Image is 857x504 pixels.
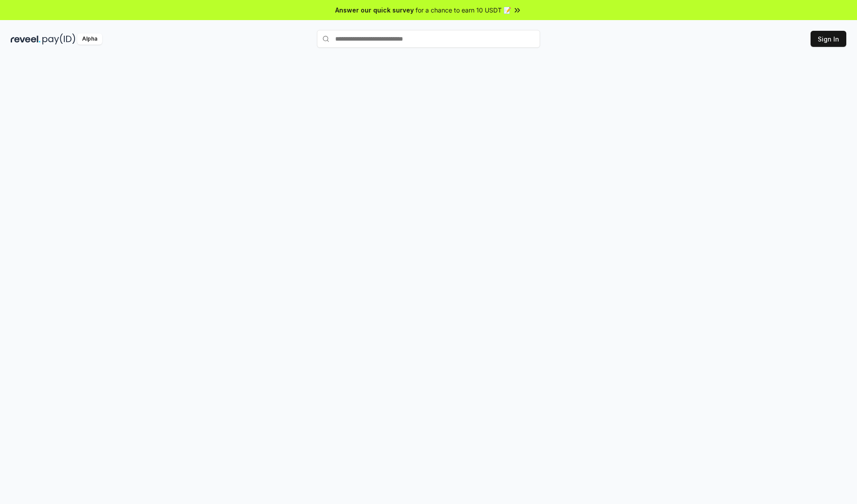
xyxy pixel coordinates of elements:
img: reveel_dark [11,33,41,45]
span: Answer our quick survey [335,5,414,15]
img: pay_id [42,33,75,45]
span: for a chance to earn 10 USDT 📝 [416,5,511,15]
button: Sign In [811,31,846,47]
div: Alpha [77,33,102,45]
